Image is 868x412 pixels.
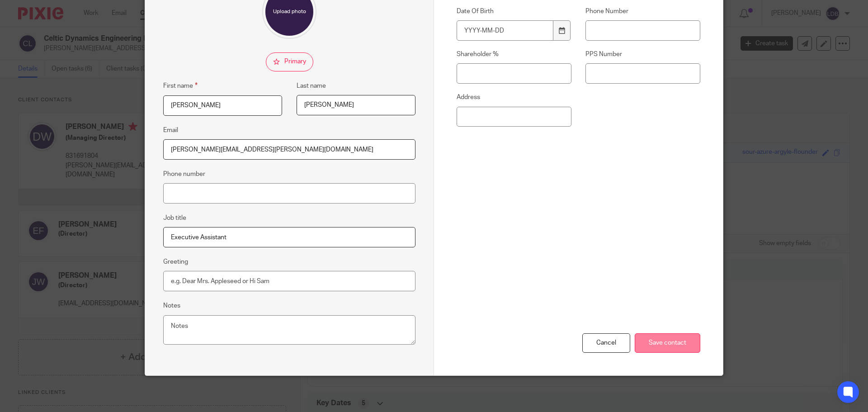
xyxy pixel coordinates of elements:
div: Cancel [582,333,630,353]
input: Save contact [635,333,700,353]
label: Address [457,93,571,102]
label: PPS Number [585,50,700,59]
label: First name [163,81,198,91]
label: Notes [163,301,180,310]
label: Email [163,126,178,135]
label: Last name [297,81,326,90]
label: Phone number [163,170,205,179]
input: YYYY-MM-DD [457,20,553,41]
label: Greeting [163,257,188,266]
label: Job title [163,213,186,223]
input: e.g. Dear Mrs. Appleseed or Hi Sam [163,271,415,291]
label: Date Of Birth [457,7,571,16]
label: Phone Number [585,7,700,16]
label: Shareholder % [457,50,571,59]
